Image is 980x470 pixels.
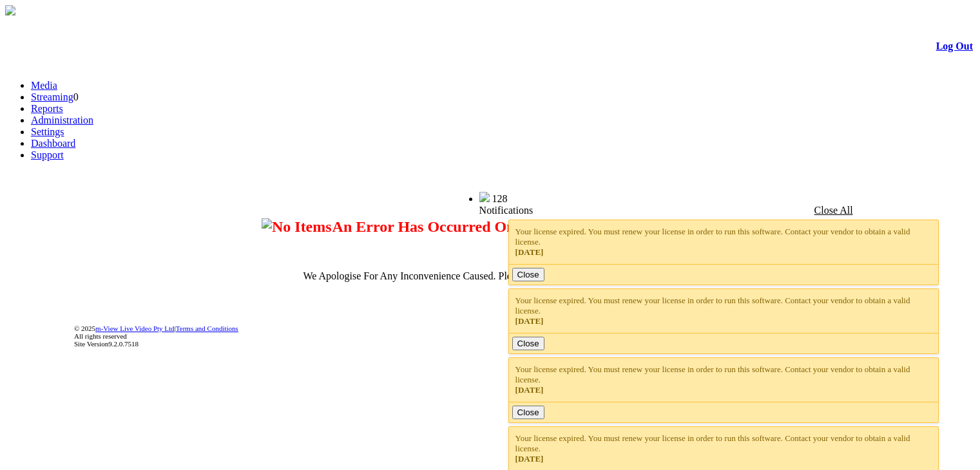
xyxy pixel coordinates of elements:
[31,80,57,91] a: Media
[5,218,975,236] h2: An Error Has Occurred On The Page You Were Accessing.
[479,192,490,202] img: bell25.png
[512,406,544,419] button: Close
[31,91,73,102] a: Streaming
[31,115,93,126] a: Administration
[74,324,973,348] div: © 2025 | All rights reserved
[73,91,79,102] span: 0
[814,205,853,216] a: Close All
[512,337,544,350] button: Close
[515,433,932,464] div: Your license expired. You must renew your license in order to run this software. Contact your ven...
[14,317,65,355] img: DigiCert Secured Site Seal
[515,247,544,257] span: [DATE]
[5,270,975,282] p: We Apologise For Any Inconvenience Caused. Please To Contact Administrator.
[261,218,332,236] img: No Items
[31,138,75,149] a: Dashboard
[31,103,63,114] a: Reports
[512,268,544,281] button: Close
[176,324,238,332] a: Terms and Conditions
[515,316,544,326] span: [DATE]
[515,227,932,258] div: Your license expired. You must renew your license in order to run this software. Contact your ven...
[492,193,508,204] span: 128
[74,340,973,348] div: Site Version
[31,149,64,160] a: Support
[290,193,454,202] span: Welcome, System Administrator (Administrator)
[31,126,64,137] a: Settings
[515,296,932,326] div: Your license expired. You must renew your license in order to run this software. Contact your ven...
[108,340,139,348] span: 9.2.0.7518
[5,5,15,15] img: arrow-3.png
[95,324,175,332] a: m-View Live Video Pty Ltd
[515,364,932,395] div: Your license expired. You must renew your license in order to run this software. Contact your ven...
[515,385,544,395] span: [DATE]
[479,205,948,216] div: Notifications
[936,41,973,52] a: Log Out
[515,454,544,464] span: [DATE]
